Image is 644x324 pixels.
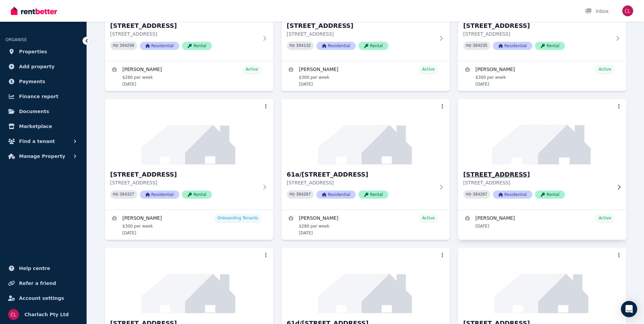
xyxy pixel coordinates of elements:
[493,191,532,199] span: Residential
[585,8,609,15] div: Inbox
[296,192,311,197] code: 394287
[5,105,81,118] a: Documents
[281,99,450,164] img: 61a/4406 Pacific Hwy, Twelve Mile Creek
[287,31,435,37] p: [STREET_ADDRESS]
[5,291,81,305] a: Account settings
[19,264,50,272] span: Help centre
[105,248,273,313] img: 61c/4406 Pacific Hwy, Twelve Mile Creek
[358,191,388,199] span: Rental
[493,42,532,50] span: Residential
[621,301,637,317] div: Open Intercom Messenger
[19,152,65,160] span: Manage Property
[19,279,56,287] span: Refer a friend
[438,251,447,260] button: More options
[105,99,273,164] img: 58/4406 Pacific Hwy, Twelve Mile Creek
[281,248,450,313] img: 61d/4406 Pacific Hwy, Twelve Mile Creek
[466,193,472,196] small: PID
[110,170,258,179] h3: [STREET_ADDRESS]
[5,45,81,58] a: Properties
[458,99,626,210] a: 61b/4406 Pacific Hwy, Twelve Mile Creek[STREET_ADDRESS][STREET_ADDRESS]PID 394267ResidentialRental
[19,122,52,130] span: Marketplace
[105,99,273,210] a: 58/4406 Pacific Hwy, Twelve Mile Creek[STREET_ADDRESS][STREET_ADDRESS]PID 394327ResidentialRental
[182,191,212,199] span: Rental
[5,134,81,148] button: Find a tenant
[110,21,258,31] h3: [STREET_ADDRESS]
[458,210,626,233] a: View details for Darryl Thompson
[290,193,295,196] small: PID
[113,44,118,48] small: PID
[316,42,356,50] span: Residential
[261,102,271,111] button: More options
[5,90,81,103] a: Finance report
[5,262,81,275] a: Help centre
[140,42,179,50] span: Residential
[113,193,118,196] small: PID
[11,6,57,16] img: RentBetter
[5,120,81,133] a: Marketplace
[19,62,55,71] span: Add property
[463,31,611,37] p: [STREET_ADDRESS]
[8,309,19,320] img: Charlach Pty Ltd
[110,179,258,186] p: [STREET_ADDRESS]
[454,97,630,166] img: 61b/4406 Pacific Hwy, Twelve Mile Creek
[19,92,58,101] span: Finance report
[458,61,626,91] a: View details for Michael Murdoch
[5,37,27,42] span: ORGANISE
[463,170,611,179] h3: [STREET_ADDRESS]
[287,21,435,31] h3: [STREET_ADDRESS]
[535,42,565,50] span: Rental
[316,191,356,199] span: Residential
[438,102,447,111] button: More options
[19,137,55,145] span: Find a tenant
[287,179,435,186] p: [STREET_ADDRESS]
[281,99,450,210] a: 61a/4406 Pacific Hwy, Twelve Mile Creek61a/[STREET_ADDRESS][STREET_ADDRESS]PID 394287ResidentialR...
[182,42,212,50] span: Rental
[261,251,271,260] button: More options
[287,170,435,179] h3: 61a/[STREET_ADDRESS]
[5,276,81,290] a: Refer a friend
[458,248,626,313] img: 72/4406 Pacific Hwy, Twelve Mile Creek
[463,21,611,31] h3: [STREET_ADDRESS]
[473,43,487,48] code: 394235
[358,42,388,50] span: Rental
[622,5,633,16] img: Charlach Pty Ltd
[119,192,134,197] code: 394327
[119,43,134,48] code: 394299
[535,191,565,199] span: Rental
[290,44,295,48] small: PID
[473,192,487,197] code: 394267
[105,61,273,91] a: View details for Robert Holtom
[19,77,45,86] span: Payments
[614,102,624,111] button: More options
[24,310,69,319] span: Charlach Pty Ltd
[296,43,311,48] code: 394132
[281,61,450,91] a: View details for Donald Young
[281,210,450,240] a: View details for Phillip Stevenson
[466,44,472,48] small: PID
[19,107,49,115] span: Documents
[110,31,258,37] p: [STREET_ADDRESS]
[5,60,81,73] a: Add property
[5,149,81,163] button: Manage Property
[19,48,47,56] span: Properties
[614,251,624,260] button: More options
[105,210,273,240] a: View details for Shaun Swanbrough
[19,294,64,302] span: Account settings
[463,179,611,186] p: [STREET_ADDRESS]
[5,75,81,88] a: Payments
[140,191,179,199] span: Residential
